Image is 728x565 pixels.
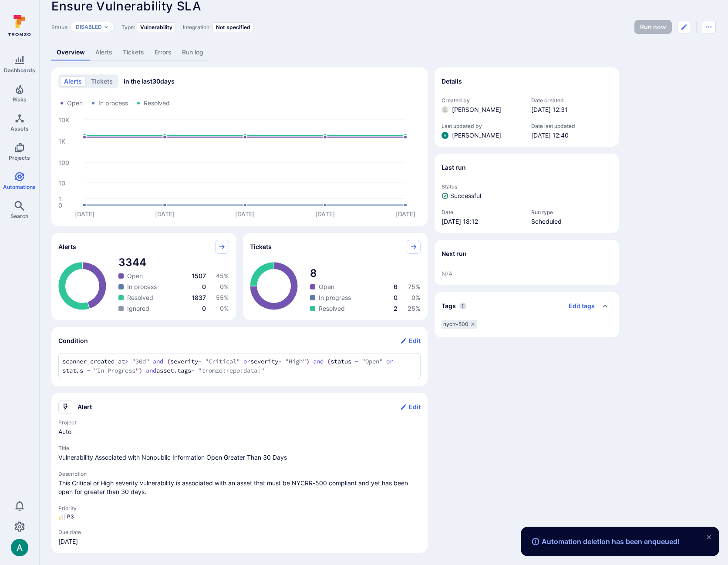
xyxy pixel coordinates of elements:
div: Automation tabs [51,44,716,61]
span: 0 [202,283,206,290]
text: 10 [58,179,65,187]
span: nycrr-500 [443,321,468,328]
span: Run type [531,209,612,215]
h2: Details [442,77,462,86]
span: 0 % [411,294,421,301]
span: Alerts [58,242,76,251]
div: nycrr-500 [442,320,477,329]
section: Next run widget [435,240,619,285]
span: Projects [9,155,30,161]
span: N/A [442,269,612,278]
text: [DATE] [235,210,255,218]
span: Dashboards [4,67,35,74]
div: Alerts pie widget [51,233,236,320]
section: Condition widget [51,327,428,386]
span: Ignored [127,304,149,313]
span: Open [319,282,334,291]
span: alert priority [67,513,74,520]
span: [DATE] 12:31 [531,105,612,114]
div: Tickets pie widget [243,233,428,320]
button: Edit [400,400,421,414]
text: [DATE] [155,210,175,218]
span: Priority [58,505,421,511]
span: Resolved [127,293,153,302]
span: Date last updated [531,123,612,129]
button: Disabled [76,24,102,30]
p: This Critical or High severity vulnerability is associated with an asset that must be NYCRR-500 c... [58,479,421,496]
div: Vulnerability [137,22,176,32]
span: [PERSON_NAME] [452,131,501,140]
button: Run automation [634,20,672,34]
div: Eric Sheridan [442,106,448,113]
span: 1 [459,303,466,309]
span: Scheduled [531,217,612,226]
span: 1507 [192,272,206,279]
div: Alerts/Tickets trend [51,67,428,226]
div: alert fields overview [58,419,421,546]
img: ACg8ocLSa5mPYBaXNx3eFu_EmspyJX0laNWN7cXOFirfQ7srZveEpg=s96-c [11,539,28,556]
button: Expand dropdown [104,24,109,30]
span: 6 [394,283,398,290]
text: 10K [58,116,69,124]
div: Arjan Dehar [442,132,448,139]
span: 0 [202,305,206,312]
span: Automations [3,184,36,190]
span: 0 % [220,283,229,290]
text: [DATE] [315,210,335,218]
span: In progress [319,293,351,302]
span: 1837 [192,294,206,301]
span: [PERSON_NAME] [452,105,501,114]
span: total [310,266,421,280]
span: alert title [58,453,421,462]
span: 75 % [408,283,421,290]
span: Date created [531,97,612,104]
span: 0 % [220,305,229,312]
textarea: Add condition [62,357,417,375]
h2: Last run [442,163,466,172]
img: ACg8ocLcdMmxTJCEb_aCWsrvPl5RoQZFNJ_XX5rYuHIUOFxSG9qteQ=s96-c [442,106,448,113]
span: Open [67,99,83,108]
span: Status [442,183,612,190]
button: tickets [87,76,117,87]
span: Integration: [183,24,211,30]
span: In process [98,99,128,108]
span: 0 [394,294,398,301]
button: Automation menu [702,20,716,34]
span: Not specified [216,24,250,30]
span: In process [127,282,157,291]
button: close [702,530,716,544]
text: [DATE] [75,210,94,218]
section: Last run widget [435,154,619,233]
span: Resolved [144,99,170,108]
span: 25 % [408,305,421,312]
a: Alerts [90,44,118,61]
button: Edit [400,334,421,348]
span: Tickets [250,242,272,251]
a: Overview [51,44,90,61]
h2: Condition [58,336,88,345]
span: Risks [13,96,27,103]
div: Arjan Dehar [11,539,28,556]
text: 0 [58,202,62,209]
span: in the last 30 days [124,77,175,86]
div: Collapse tags [435,292,619,320]
span: Title [58,445,421,451]
span: Description [58,471,421,477]
span: Last updated by [442,123,522,129]
span: [DATE] 18:12 [442,217,522,226]
span: Due date [58,529,421,535]
span: alert project [58,427,421,436]
text: 100 [58,159,69,166]
span: Automation deletion has been enqueued! [531,537,680,546]
span: total [118,256,229,269]
section: Details widget [435,67,619,147]
span: Status: [51,24,68,30]
text: 1K [58,138,65,145]
span: Successful [450,192,481,200]
section: Alert action widget [51,393,428,553]
button: Edit tags [562,299,595,313]
text: [DATE] [396,210,415,218]
span: Created by [442,97,522,104]
span: Open [127,272,143,280]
